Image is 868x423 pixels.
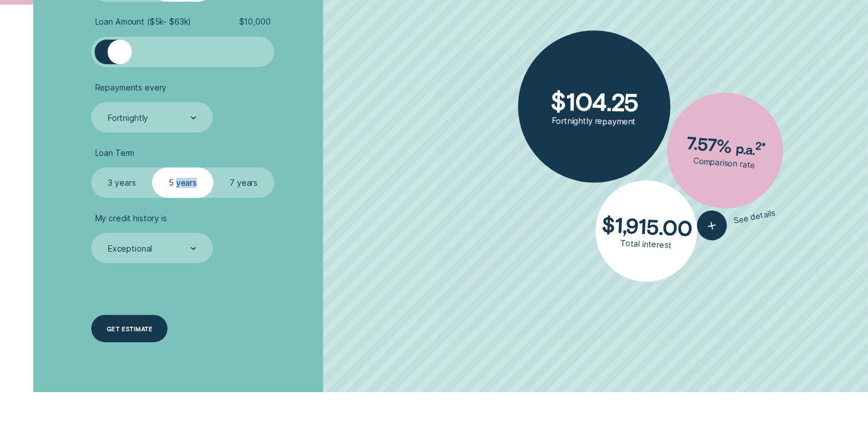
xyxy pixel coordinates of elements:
span: $ 10,000 [239,17,270,27]
span: Loan Term [95,148,135,158]
span: My credit history is [95,213,167,224]
span: Loan Amount ( $5k - $63k ) [95,17,192,27]
div: Fortnightly [108,113,148,123]
span: Repayments every [95,83,167,93]
span: See details [733,207,776,225]
div: Exceptional [108,244,152,254]
a: Get estimate [91,315,168,342]
label: 7 years [213,167,274,198]
div: Get estimate [107,326,153,331]
label: 5 years [152,167,213,198]
label: 3 years [91,167,152,198]
button: See details [695,198,779,243]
